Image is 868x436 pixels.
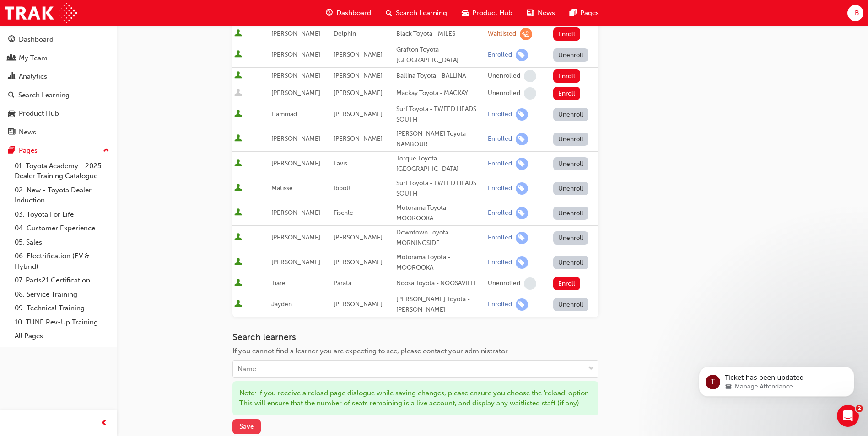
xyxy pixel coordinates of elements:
div: Enrolled [488,300,512,309]
span: news-icon [527,7,534,19]
a: 03. Toyota For Life [11,207,113,222]
a: Dashboard [4,31,113,48]
a: Product Hub [4,105,113,122]
div: Enrolled [488,234,512,242]
a: Trak [5,3,77,23]
span: news-icon [8,128,15,137]
span: Delphin [334,30,356,37]
span: chart-icon [8,73,15,81]
div: Motorama Toyota - MOOROOKA [396,203,484,223]
button: Pages [4,142,113,159]
div: Unenrolled [488,89,520,98]
span: User is active [234,159,242,168]
a: News [4,124,113,141]
div: Enrolled [488,110,512,119]
span: pages-icon [570,7,577,19]
span: learningRecordVerb_ENROLL-icon [516,133,528,145]
div: Noosa Toyota - NOOSAVILLE [396,278,484,289]
span: Hammad [271,110,297,118]
span: learningRecordVerb_NONE-icon [524,87,536,100]
span: Product Hub [472,8,512,18]
span: [PERSON_NAME] [271,72,320,80]
span: learningRecordVerb_ENROLL-icon [516,207,528,219]
span: LB [851,8,859,18]
span: [PERSON_NAME] [271,89,320,97]
span: User is active [234,233,242,242]
span: If you cannot find a learner you are expecting to see, please contact your administrator. [232,347,509,355]
span: User is active [234,110,242,119]
div: My Team [19,53,48,64]
span: Pages [580,8,599,18]
span: [PERSON_NAME] [271,209,320,217]
a: car-iconProduct Hub [454,4,520,22]
span: [PERSON_NAME] [334,89,383,97]
div: [PERSON_NAME] Toyota - [PERSON_NAME] [396,294,484,315]
button: Unenroll [553,108,589,121]
div: Enrolled [488,51,512,59]
div: Product Hub [19,108,59,119]
button: Enroll [553,27,581,41]
span: learningRecordVerb_ENROLL-icon [516,182,528,195]
span: User is active [234,279,242,288]
div: Name [237,364,256,374]
span: [PERSON_NAME] [334,300,383,308]
div: Note: If you receive a reload page dialogue while saving changes, please ensure you choose the 'r... [232,381,598,415]
span: people-icon [8,54,15,63]
span: News [538,8,555,18]
div: Pages [19,145,38,156]
span: [PERSON_NAME] [271,135,320,143]
span: [PERSON_NAME] [334,110,383,118]
a: news-iconNews [520,4,562,22]
div: Grafton Toyota - [GEOGRAPHIC_DATA] [396,45,484,65]
span: Dashboard [336,8,371,18]
span: [PERSON_NAME] [271,160,320,167]
a: Search Learning [4,87,113,104]
div: Surf Toyota - TWEED HEADS SOUTH [396,104,484,125]
a: guage-iconDashboard [318,4,378,22]
div: Black Toyota - MILES [396,29,484,39]
span: learningRecordVerb_NONE-icon [524,70,536,82]
div: Unenrolled [488,72,520,80]
span: User is active [234,208,242,218]
a: search-iconSearch Learning [378,4,454,22]
span: car-icon [8,110,15,118]
div: Enrolled [488,160,512,168]
span: [PERSON_NAME] [271,258,320,266]
span: Matisse [271,184,293,192]
div: Ballina Toyota - BALLINA [396,71,484,81]
span: Fischle [334,209,353,217]
span: Parata [334,279,351,287]
span: learningRecordVerb_ENROLL-icon [516,232,528,244]
span: [PERSON_NAME] [271,51,320,58]
a: 09. Technical Training [11,301,113,315]
a: 01. Toyota Academy - 2025 Dealer Training Catalogue [11,159,113,183]
span: User is active [234,300,242,309]
span: learningRecordVerb_WAITLIST-icon [520,28,532,40]
span: search-icon [8,91,15,100]
span: [PERSON_NAME] [334,258,383,266]
span: learningRecordVerb_ENROLL-icon [516,158,528,170]
button: Unenroll [553,298,589,311]
span: User is active [234,29,242,38]
iframe: Intercom notifications message [685,347,868,411]
button: Enroll [553,277,581,290]
h3: Search learners [232,332,598,342]
span: Lavis [334,160,347,167]
span: learningRecordVerb_ENROLL-icon [516,49,528,61]
div: Enrolled [488,209,512,218]
a: 04. Customer Experience [11,221,113,235]
span: up-icon [103,145,109,157]
span: [PERSON_NAME] [334,135,383,143]
span: Ibbott [334,184,351,192]
span: guage-icon [8,36,15,44]
span: learningRecordVerb_ENROLL-icon [516,256,528,269]
a: pages-iconPages [562,4,606,22]
span: User is active [234,134,242,144]
span: User is active [234,258,242,267]
span: Save [239,422,254,431]
span: User is active [234,71,242,80]
span: car-icon [462,7,469,19]
span: Jayden [271,300,292,308]
div: Enrolled [488,135,512,144]
div: News [19,127,36,138]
